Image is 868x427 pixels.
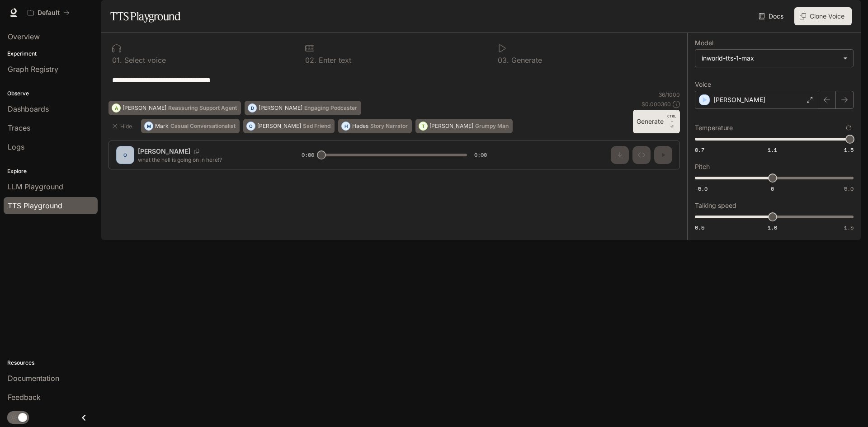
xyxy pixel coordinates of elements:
div: D [248,101,256,115]
p: Story Narrator [370,123,408,129]
span: 1.1 [768,146,777,154]
p: Engaging Podcaster [304,105,357,111]
p: Pitch [695,164,710,170]
button: Reset to default [844,123,854,133]
div: inworld-tts-1-max [702,54,839,63]
div: T [419,119,427,133]
button: MMarkCasual Conversationalist [141,119,240,133]
span: 0.7 [695,146,704,154]
p: [PERSON_NAME] [257,123,301,129]
span: 1.5 [844,146,854,154]
p: [PERSON_NAME] [429,123,473,129]
div: O [247,119,255,133]
p: $ 0.000360 [642,100,671,108]
div: M [145,119,153,133]
p: Grumpy Man [475,123,509,129]
p: [PERSON_NAME] [259,105,302,111]
p: Select voice [122,56,166,64]
p: Mark [155,123,169,129]
p: Voice [695,81,711,88]
span: 1.0 [768,224,777,231]
button: Hide [108,119,137,133]
button: A[PERSON_NAME]Reassuring Support Agent [108,101,241,115]
span: -5.0 [695,185,708,192]
p: ⏎ [667,113,676,130]
span: 0.5 [695,224,704,231]
p: Model [695,40,713,46]
p: Reassuring Support Agent [168,105,237,111]
a: Docs [757,7,787,25]
div: H [342,119,350,133]
div: inworld-tts-1-max [695,50,853,67]
p: 0 1 . [112,56,122,64]
span: 0 [771,185,774,192]
button: All workspaces [24,4,74,22]
p: 0 3 . [498,56,509,64]
p: Enter text [316,56,351,64]
button: T[PERSON_NAME]Grumpy Man [415,119,513,133]
p: 0 2 . [305,56,316,64]
p: Casual Conversationalist [170,123,236,129]
p: [PERSON_NAME] [713,95,765,104]
p: Generate [509,56,542,64]
p: Temperature [695,125,733,131]
button: Clone Voice [794,7,852,25]
button: O[PERSON_NAME]Sad Friend [243,119,335,133]
p: CTRL + [667,113,676,124]
p: 36 / 1000 [659,91,680,99]
p: Sad Friend [303,123,330,129]
button: HHadesStory Narrator [338,119,412,133]
p: Hades [352,123,368,129]
button: D[PERSON_NAME]Engaging Podcaster [245,101,361,115]
p: Default [38,9,60,17]
p: [PERSON_NAME] [123,105,166,111]
span: 5.0 [844,185,854,192]
button: GenerateCTRL +⏎ [633,110,680,133]
span: 1.5 [844,224,854,231]
p: Talking speed [695,202,736,209]
h1: TTS Playground [110,7,180,25]
div: A [112,101,120,115]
